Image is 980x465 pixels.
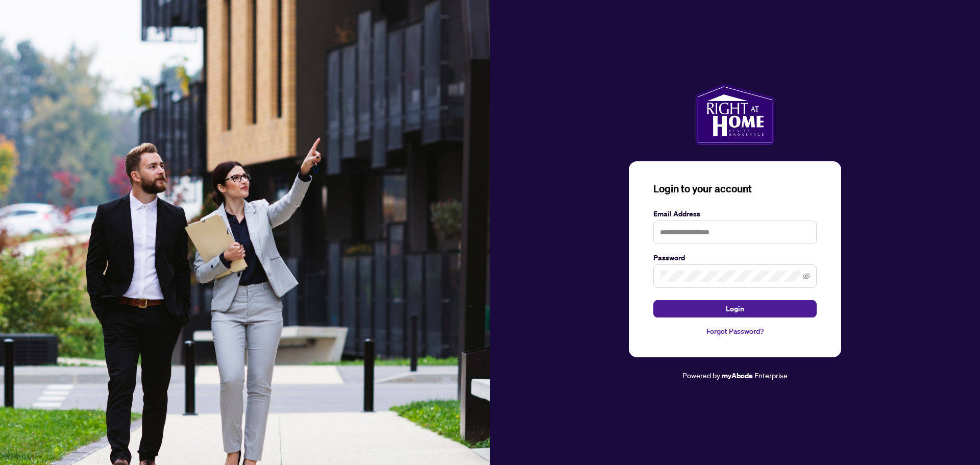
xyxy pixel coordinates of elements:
h3: Login to your account [653,182,817,196]
label: Email Address [653,208,817,219]
a: Forgot Password? [653,326,817,337]
button: Login [653,300,817,317]
span: Enterprise [754,371,788,380]
a: myAbode [722,370,753,381]
span: eye-invisible [803,273,810,280]
label: Password [653,252,817,263]
img: ma-logo [695,84,774,145]
span: Login [726,301,744,317]
span: Powered by [682,371,720,380]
